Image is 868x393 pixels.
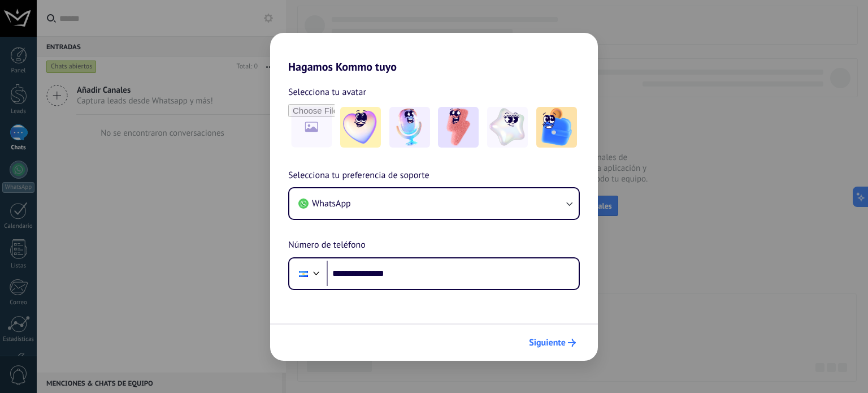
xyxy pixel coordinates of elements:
button: Siguiente [524,333,581,352]
img: -3.jpeg [438,107,479,148]
span: WhatsApp [312,198,351,209]
span: Selecciona tu preferencia de soporte [288,169,429,183]
img: -4.jpeg [487,107,528,148]
img: -1.jpeg [340,107,381,148]
span: Número de teléfono [288,238,366,253]
span: Siguiente [529,339,566,347]
h2: Hagamos Kommo tuyo [270,33,598,74]
span: Selecciona tu avatar [288,85,366,100]
img: -2.jpeg [389,107,430,148]
button: WhatsApp [289,188,579,219]
div: Nicaragua: + 505 [293,262,314,286]
img: -5.jpeg [536,107,577,148]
